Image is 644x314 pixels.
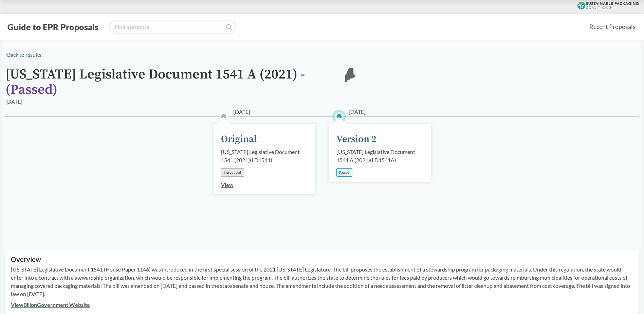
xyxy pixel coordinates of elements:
button: Guide to EPR Proposals [5,21,100,32]
p: [US_STATE] Legislative Document 1541 (House Paper 1146) was introduced in the first special sessi... [11,265,633,298]
a: ‹Back to results [5,51,41,58]
span: - ( Passed ) [5,66,305,98]
h2: Overview [11,256,633,263]
div: Passed [336,168,352,177]
div: [DATE] [5,98,22,106]
div: Introduced [221,168,244,177]
span: [DATE] [233,108,250,116]
div: [US_STATE] Legislative Document 1541 A (2021) ( LD1541A ) [336,148,423,164]
a: ViewBillonGovernment Website [11,301,90,308]
a: Recent Proposals [586,19,639,34]
input: Find a proposal [109,20,236,34]
a: View [221,181,234,188]
div: [US_STATE] Legislative Document 1541 (2021) ( LD1541 ) [221,148,308,164]
div: Original [221,132,257,146]
h1: [US_STATE] Legislative Document 1541 A (2021) [5,67,331,98]
div: Version 2 [336,132,376,146]
span: [DATE] [349,108,366,116]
